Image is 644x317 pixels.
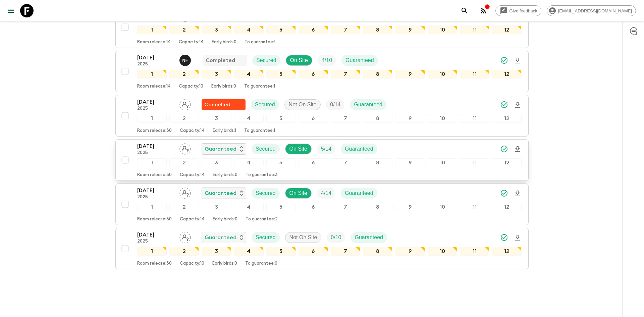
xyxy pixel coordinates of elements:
div: 7 [331,247,360,256]
p: Guaranteed [354,101,382,109]
div: Secured [252,188,280,199]
p: Capacity: 10 [180,261,204,266]
div: 1 [137,158,167,167]
p: [DATE] [137,231,174,239]
div: 2 [169,203,199,211]
svg: Synced Successfully [500,145,508,153]
div: 8 [363,247,392,256]
p: Secured [256,56,276,64]
div: 12 [492,114,522,123]
p: Secured [255,101,275,109]
div: 3 [202,114,231,123]
div: 7 [331,203,360,211]
span: Give feedback [506,8,541,13]
div: 9 [395,25,425,34]
span: Niruth Fernando [179,57,192,62]
div: Trip Fill [317,144,335,154]
div: Not On Site [284,99,321,110]
div: 8 [363,114,392,123]
p: Completed [206,56,235,64]
p: Cancelled [204,101,230,109]
p: On Site [289,145,307,153]
button: menu [4,4,17,17]
div: 6 [299,158,328,167]
div: 4 [234,114,264,123]
div: 7 [331,25,360,34]
div: 4 [234,247,264,256]
svg: Download Onboarding [514,101,522,109]
div: 4 [234,203,264,211]
div: On Site [285,188,312,199]
svg: Synced Successfully [500,101,508,109]
div: 12 [492,158,522,167]
p: Guaranteed [345,189,373,197]
div: Secured [252,232,280,243]
div: 11 [460,158,489,167]
p: Capacity: 14 [180,217,205,222]
div: 11 [460,247,489,256]
button: [DATE]2025Assign pack leaderGuaranteedSecuredOn SiteTrip FillGuaranteed123456789101112Room releas... [115,183,529,225]
p: On Site [290,56,308,64]
p: Capacity: 14 [179,40,204,45]
svg: Synced Successfully [500,56,508,64]
p: To guarantee: 1 [244,84,275,89]
div: 12 [492,247,522,256]
span: Assign pack leader [179,145,191,151]
span: [EMAIL_ADDRESS][DOMAIN_NAME] [554,8,636,13]
p: To guarantee: 1 [244,128,275,134]
div: Secured [252,55,280,66]
button: [DATE]2025Assign pack leaderFlash Pack cancellationSecuredNot On SiteTrip FillGuaranteed123456789... [115,95,529,137]
div: 3 [202,25,231,34]
div: 1 [137,25,167,34]
p: 2025 [137,150,174,156]
div: 8 [363,25,392,34]
div: 2 [169,158,199,167]
p: Guaranteed [205,189,236,197]
div: 9 [395,114,425,123]
div: 12 [492,203,522,211]
p: To guarantee: 1 [245,40,275,45]
div: 4 [234,25,264,34]
p: Room release: 14 [137,84,171,89]
p: To guarantee: 3 [246,172,278,178]
p: Room release: 30 [137,172,172,178]
p: Secured [256,189,276,197]
svg: Download Onboarding [514,234,522,242]
p: 4 / 10 [322,56,332,64]
p: Room release: 30 [137,217,172,222]
span: Assign pack leader [179,190,191,195]
div: 2 [169,25,199,34]
p: Guaranteed [355,233,383,242]
div: 9 [395,70,425,78]
div: 10 [428,158,457,167]
span: Assign pack leader [179,101,191,106]
div: 2 [169,70,199,78]
p: Room release: 30 [137,128,172,134]
div: 1 [137,114,167,123]
div: Secured [251,99,279,110]
div: 6 [299,114,328,123]
div: 11 [460,114,489,123]
p: [DATE] [137,142,174,150]
div: 7 [331,70,360,78]
p: 4 / 14 [321,189,331,197]
p: 0 / 14 [330,101,340,109]
div: 6 [299,247,328,256]
p: Not On Site [289,101,317,109]
div: 3 [202,203,231,211]
div: 7 [331,114,360,123]
p: Guaranteed [345,56,374,64]
div: 2 [169,247,199,256]
p: Guaranteed [345,145,373,153]
p: Capacity: 10 [179,84,203,89]
div: 3 [202,247,231,256]
div: 11 [460,25,489,34]
svg: Download Onboarding [514,145,522,153]
p: Early birds: 0 [213,172,237,178]
div: 9 [395,158,425,167]
p: Guaranteed [205,233,236,242]
button: [DATE]2025Assign pack leaderGuaranteedSecuredNot On SiteTrip FillGuaranteed123456789101112Room re... [115,228,529,269]
p: Room release: 30 [137,261,172,266]
p: 2025 [137,106,174,111]
div: 9 [395,247,425,256]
